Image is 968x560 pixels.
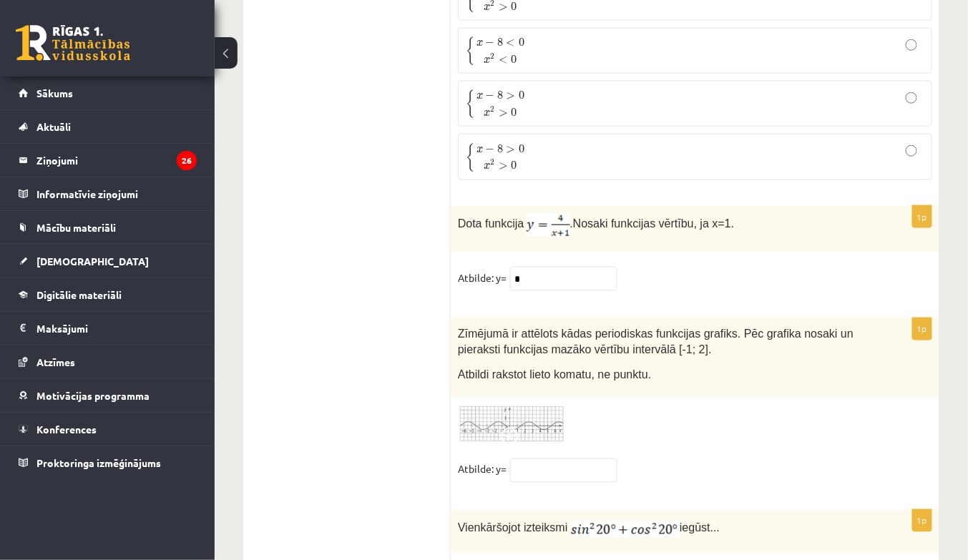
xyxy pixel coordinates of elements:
[36,312,197,345] legend: Maksājumi
[484,57,491,64] span: x
[570,217,573,230] span: .
[19,211,197,244] a: Mācību materiāli
[485,92,494,100] span: −
[519,144,524,152] span: 0
[571,521,680,538] img: GaZszqxwjqQAAAABJRU5ErkJggg==
[36,456,161,469] span: Proktoringa izmēģinājums
[19,177,197,210] a: Informatīvie ziņojumi
[458,458,507,480] p: Atbilde: y=
[484,163,491,170] span: x
[507,39,516,46] span: <
[36,120,71,133] span: Aktuāli
[466,89,474,118] span: {
[36,255,149,267] span: [DEMOGRAPHIC_DATA]
[19,110,197,143] a: Aktuāli
[458,522,568,534] span: Vienkāršojot izteiksmi
[484,110,491,117] span: x
[484,4,491,11] span: x
[19,446,197,479] a: Proktoringa izmēģinājums
[36,423,97,436] span: Konferences
[458,405,565,444] img: 1.png
[507,145,516,152] span: >
[36,87,73,99] span: Sākums
[458,369,651,381] span: Atbildi rakstot lieto komatu, ne punktu.
[476,93,483,99] span: x
[476,40,483,46] span: x
[499,57,508,64] span: <
[511,2,517,11] span: 0
[507,92,516,99] span: >
[499,109,508,117] span: >
[491,54,495,60] span: 2
[912,509,932,532] p: 1p
[519,91,524,99] span: 0
[19,77,197,109] a: Sākums
[527,213,570,237] img: AQu9O3Pfbz4EAAAAAElFTkSuQmCC
[16,25,130,61] a: Rīgas 1. Tālmācības vidusskola
[573,217,734,230] span: Nosaki funkcijas vērtību, ja x=1.
[36,177,197,210] legend: Informatīvie ziņojumi
[511,55,517,64] span: 0
[499,162,508,170] span: >
[36,288,122,301] span: Digitālie materiāli
[485,144,494,153] span: −
[36,389,150,402] span: Motivācijas programma
[19,245,197,277] a: [DEMOGRAPHIC_DATA]
[19,278,197,311] a: Digitālie materiāli
[912,318,932,340] p: 1p
[36,144,197,177] legend: Ziņojumi
[491,107,495,113] span: 2
[19,379,197,412] a: Motivācijas programma
[36,355,75,368] span: Atzīmes
[19,413,197,446] a: Konferences
[19,345,197,378] a: Atzīmes
[497,38,503,46] span: 8
[511,108,517,117] span: 0
[458,267,507,288] p: Atbilde: y=
[36,221,116,234] span: Mācību materiāli
[177,151,197,170] i: 26
[485,39,494,47] span: −
[499,4,508,11] span: >
[466,143,474,172] span: {
[476,146,483,152] span: x
[458,217,524,230] span: Dota funkcija
[19,144,197,177] a: Ziņojumi26
[519,38,524,46] span: 0
[458,328,854,357] span: Zīmējumā ir attēlots kādas periodiskas funkcijas grafiks. Pēc grafika nosaki un pieraksti funkcij...
[19,312,197,345] a: Maksājumi
[497,91,503,99] span: 8
[511,161,517,170] span: 0
[680,522,720,534] span: iegūst...
[466,36,474,65] span: {
[497,144,503,152] span: 8
[912,205,932,228] p: 1p
[491,159,495,166] span: 2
